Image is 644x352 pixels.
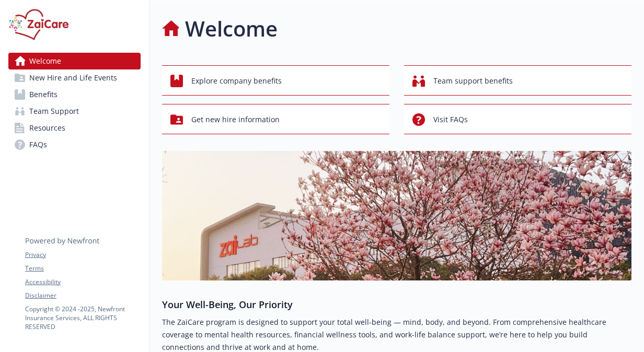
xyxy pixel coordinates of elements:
[29,53,61,69] span: Welcome
[25,277,140,287] a: Accessibility
[162,65,389,96] button: Explore company benefits
[191,71,282,91] span: Explore company benefits
[162,297,631,312] h3: Your Well-Being, Our Priority
[404,104,631,134] button: Visit FAQs
[433,110,468,130] span: Visit FAQs
[8,136,141,153] a: FAQs
[185,13,278,44] h1: Welcome
[25,250,140,260] a: Privacy
[404,65,631,96] button: Team support benefits
[29,120,65,136] span: Resources
[29,86,57,103] span: Benefits
[433,71,513,91] span: Team support benefits
[162,151,631,280] img: overview page banner
[29,136,47,153] span: FAQs
[8,69,141,86] a: New Hire and Life Events
[29,103,79,120] span: Team Support
[8,120,141,136] a: Resources
[29,69,117,86] span: New Hire and Life Events
[25,304,140,331] p: Copyright © 2024 - 2025 , Newfront Insurance Services, ALL RIGHTS RESERVED
[8,103,141,120] a: Team Support
[162,104,389,134] button: Get new hire information
[8,86,141,103] a: Benefits
[8,53,141,69] a: Welcome
[191,110,280,130] span: Get new hire information
[25,264,140,273] a: Terms
[25,291,140,300] a: Disclaimer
